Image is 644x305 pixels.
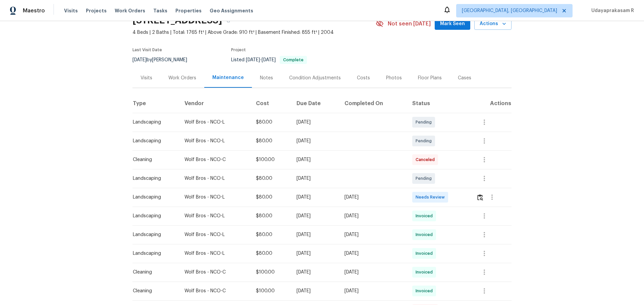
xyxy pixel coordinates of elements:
div: [DATE] [297,119,334,126]
div: Maintenance [212,74,244,81]
div: Landscaping [133,175,174,182]
h2: [STREET_ADDRESS] [132,17,222,24]
div: [DATE] [297,156,334,163]
div: Landscaping [133,250,174,257]
div: $100.00 [256,269,286,276]
span: Projects [86,7,107,14]
button: Review Icon [476,189,484,205]
span: Not seen [DATE] [388,20,431,27]
button: Mark Seen [435,18,470,30]
th: Vendor [179,94,251,113]
span: Tasks [153,8,167,13]
div: Landscaping [133,138,174,144]
div: [DATE] [297,175,334,182]
div: Wolf Bros - NCO-L [184,250,245,257]
span: Needs Review [416,194,447,201]
div: $80.00 [256,194,286,201]
div: $80.00 [256,175,286,182]
span: Udayaprakasam R [589,7,634,14]
span: Listed [231,58,307,62]
span: Pending [416,138,434,144]
div: $80.00 [256,250,286,257]
div: [DATE] [297,213,334,219]
th: Actions [471,94,512,113]
span: Invoiced [416,250,435,257]
span: Geo Assignments [210,7,253,14]
div: [DATE] [297,250,334,257]
span: Maestro [23,7,45,14]
span: Invoiced [416,231,435,238]
div: Cases [458,75,471,81]
div: [DATE] [344,269,401,276]
span: Mark Seen [440,20,465,28]
th: Type [132,94,179,113]
div: Wolf Bros - NCO-L [184,194,245,201]
div: Notes [260,75,273,81]
div: Photos [386,75,402,81]
span: Pending [416,119,434,126]
div: [DATE] [297,138,334,144]
span: Properties [175,7,202,14]
div: Wolf Bros - NCO-C [184,288,245,294]
span: Last Visit Date [132,48,162,52]
div: Floor Plans [418,75,442,81]
span: Complete [280,58,306,62]
div: Landscaping [133,194,174,201]
span: [DATE] [262,58,276,62]
div: [DATE] [344,194,401,201]
div: Wolf Bros - NCO-L [184,231,245,238]
div: $80.00 [256,213,286,219]
div: Costs [357,75,370,81]
div: [DATE] [344,231,401,238]
th: Due Date [291,94,339,113]
div: $80.00 [256,138,286,144]
div: $100.00 [256,156,286,163]
span: Invoiced [416,288,435,294]
div: Cleaning [133,156,174,163]
span: Invoiced [416,269,435,276]
div: Landscaping [133,119,174,126]
span: Actions [480,20,506,28]
span: Pending [416,175,434,182]
div: Cleaning [133,288,174,294]
th: Status [407,94,471,113]
span: Invoiced [416,213,435,219]
div: Wolf Bros - NCO-L [184,213,245,219]
span: 4 Beds | 2 Baths | Total: 1765 ft² | Above Grade: 910 ft² | Basement Finished: 855 ft² | 2004 [132,29,376,36]
div: Condition Adjustments [289,75,341,81]
div: Cleaning [133,269,174,276]
div: [DATE] [297,231,334,238]
div: Landscaping [133,213,174,219]
img: Review Icon [477,194,483,201]
div: $80.00 [256,231,286,238]
div: [DATE] [297,194,334,201]
div: Wolf Bros - NCO-C [184,269,245,276]
div: Wolf Bros - NCO-L [184,119,245,126]
span: Visits [64,7,78,14]
div: $100.00 [256,288,286,294]
div: Wolf Bros - NCO-C [184,156,245,163]
div: [DATE] [344,250,401,257]
div: [DATE] [344,288,401,294]
div: by [PERSON_NAME] [132,56,195,64]
span: - [246,58,276,62]
span: Work Orders [115,7,145,14]
div: Landscaping [133,231,174,238]
div: [DATE] [297,269,334,276]
th: Completed On [339,94,407,113]
span: [DATE] [246,58,260,62]
span: [DATE] [132,58,147,62]
div: Wolf Bros - NCO-L [184,175,245,182]
div: [DATE] [344,213,401,219]
span: Project [231,48,246,52]
th: Cost [251,94,291,113]
div: [DATE] [297,288,334,294]
span: [GEOGRAPHIC_DATA], [GEOGRAPHIC_DATA] [462,7,557,14]
div: Work Orders [168,75,196,81]
button: Actions [474,18,512,30]
div: Visits [141,75,152,81]
div: Wolf Bros - NCO-L [184,138,245,144]
div: $80.00 [256,119,286,126]
span: Canceled [416,156,437,163]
